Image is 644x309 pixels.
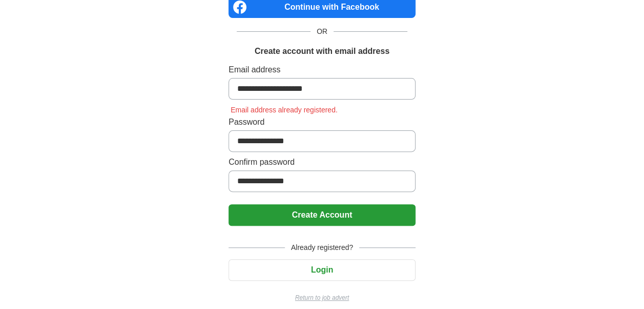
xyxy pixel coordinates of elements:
[228,293,416,302] a: Return to job advert
[228,204,416,226] button: Create Account
[285,242,359,253] span: Already registered?
[228,116,416,128] label: Password
[228,265,416,274] a: Login
[228,259,416,281] button: Login
[228,156,416,168] label: Confirm password
[255,45,389,57] h1: Create account with email address
[228,106,340,114] span: Email address already registered.
[228,64,416,76] label: Email address
[310,26,334,37] span: OR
